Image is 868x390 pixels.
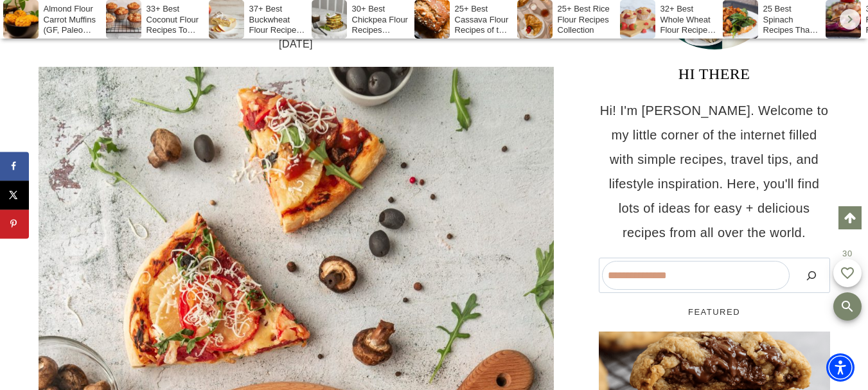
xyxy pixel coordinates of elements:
[826,353,855,382] div: Accessibility Menu
[599,306,830,319] h5: FEATURED
[599,62,830,85] h3: HI THERE
[279,35,313,54] time: [DATE]
[599,98,830,245] p: Hi! I'm [PERSON_NAME]. Welcome to my little corner of the internet filled with simple recipes, tr...
[838,206,862,229] a: Scroll to top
